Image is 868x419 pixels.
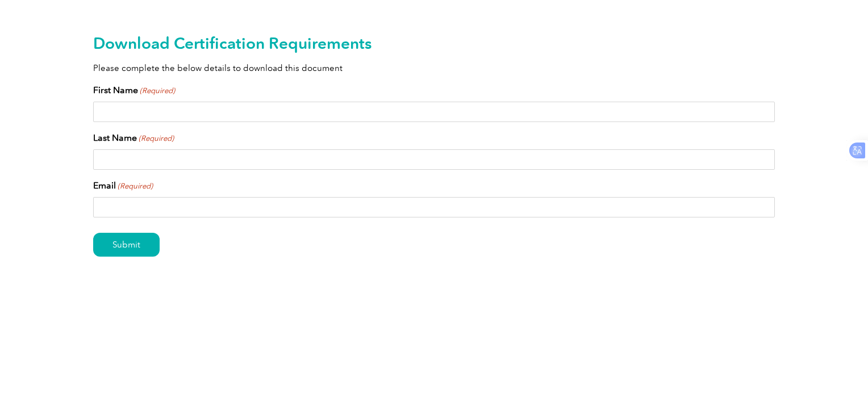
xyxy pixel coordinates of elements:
p: Please complete the below details to download this document [93,62,775,74]
span: (Required) [117,181,153,192]
label: First Name [93,83,175,97]
label: Email [93,179,153,192]
span: (Required) [138,133,174,144]
input: Submit [93,233,160,257]
label: Last Name [93,131,174,145]
span: (Required) [139,85,176,97]
h2: Download Certification Requirements [93,34,775,52]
